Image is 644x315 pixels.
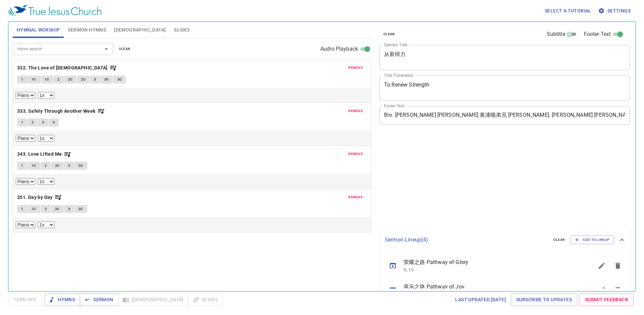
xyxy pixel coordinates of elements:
div: Sermon Lineup(4)clearAdd to Lineup [379,229,631,251]
button: 3C [74,162,87,170]
button: 2C [51,205,64,213]
button: Select a tutorial [542,5,594,17]
a: Submit Feedback [580,294,634,306]
span: Footer Text [584,30,611,38]
span: Hymns [50,296,75,304]
button: 2 [41,162,51,170]
span: 2C [68,76,73,83]
button: Settings [597,5,633,17]
span: 荣耀之路 Pathway of Glory [404,258,578,266]
button: Add to Lineup [570,235,614,244]
button: 351. Day by Day [17,193,62,202]
b: 351. Day by Day [17,193,53,202]
button: 1 [17,205,27,213]
span: Slides [174,26,190,34]
button: 1 [17,162,27,170]
span: 3C [104,76,109,83]
span: Sermon [85,296,113,304]
span: clear [383,31,395,37]
button: 2C [51,162,64,170]
span: Settings [599,7,631,15]
span: 2 [32,119,34,125]
button: 3C [74,205,87,213]
span: clear [553,237,565,243]
button: remove [344,64,367,72]
button: clear [379,30,399,38]
span: 喜乐之路 Pathway of Joy [404,283,578,291]
button: 333. Safely Through Another Week [17,107,105,115]
span: remove [348,65,363,71]
span: 2 [45,206,47,212]
span: Audio Playback [320,45,358,53]
span: 2 [57,76,59,83]
span: Sermon Hymns [68,26,106,34]
select: Select Track [16,221,35,228]
button: Sermon [80,294,118,306]
span: Add to Lineup [575,237,609,243]
img: True Jesus Church [8,5,101,17]
button: remove [344,193,367,201]
span: 1 [21,206,23,212]
span: Submit Feedback [585,296,628,304]
select: Select Track [16,135,35,142]
select: Playback Rate [38,92,54,99]
b: 343. Love Lifted Me [17,150,62,158]
b: 333. Safely Through Another Week [17,107,96,115]
span: 1C [45,76,49,83]
button: 2C [77,75,90,84]
textarea: 从新得力 [384,51,625,64]
span: clear [119,46,130,52]
button: 2C [64,75,77,84]
span: Hymnal Worship [17,26,60,34]
span: 3C [78,206,83,212]
button: Hymns [44,294,80,306]
span: Select a tutorial [545,7,591,15]
select: Playback Rate [38,221,54,228]
span: 3C [78,163,83,169]
span: 1 [21,163,23,169]
button: remove [344,150,367,158]
b: 332. The Love of [DEMOGRAPHIC_DATA] [17,64,108,72]
button: clear [549,236,569,244]
span: remove [348,108,363,114]
span: Last updated [DATE] [455,296,506,304]
span: 3 [42,119,44,125]
textarea: To Renew Strength [384,82,625,94]
span: 3C [117,76,122,83]
button: 2 [28,118,38,126]
span: 1C [32,206,36,212]
button: 3 [90,75,100,84]
button: 1C [28,162,40,170]
span: 1C [32,76,36,83]
select: Playback Rate [38,135,54,142]
button: remove [344,107,367,115]
button: 2 [41,205,51,213]
span: 4 [53,119,55,125]
span: 2C [81,76,86,83]
span: 1C [32,163,36,169]
button: 332. The Love of [DEMOGRAPHIC_DATA] [17,64,117,72]
button: Open [102,44,111,54]
span: Subtitle [547,30,565,38]
a: Last updated [DATE] [452,294,508,306]
span: 2 [45,163,47,169]
button: 2 [53,75,63,84]
span: remove [348,194,363,200]
button: 1 [17,75,27,84]
span: 2C [55,163,60,169]
button: 4 [49,118,59,126]
span: 1 [21,76,23,83]
button: 1 [17,118,27,126]
select: Select Track [16,178,35,185]
select: Select Track [16,92,35,99]
button: 3 [64,205,74,213]
p: 9, 10 [404,266,578,273]
span: remove [348,151,363,157]
select: Playback Rate [38,178,54,185]
button: 1C [28,205,40,213]
p: Sermon Lineup ( 4 ) [385,236,548,244]
span: 3 [94,76,96,83]
button: 1C [28,75,40,84]
button: 3 [38,118,48,126]
span: 3 [68,206,70,212]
